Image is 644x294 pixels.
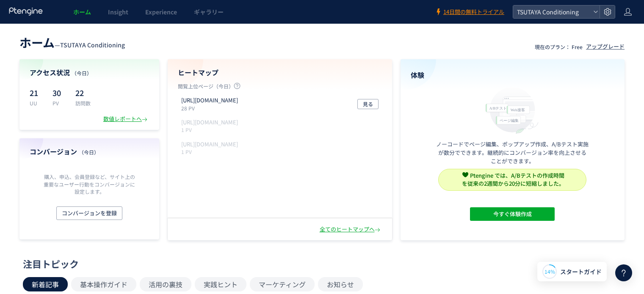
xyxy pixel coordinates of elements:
[75,99,91,107] p: 訪問数
[435,8,504,16] a: 14日間の無料トライアル
[586,43,625,51] div: アップグレード
[53,86,65,99] p: 30
[73,8,91,16] span: ホーム
[443,8,504,16] span: 14日間の無料トライアル
[178,82,382,93] p: 閲覧上位ページ（今日）
[514,5,590,18] span: TSUTAYA Conditioning
[462,171,564,187] span: Ptengine では、A/Bテストの作成時間 を従来の2週間から20分に短縮しました。
[436,140,589,165] p: ノーコードでページ編集、ポップアップ作成、A/Bテスト実施が数分でできます。継続的にコンバージョン率を向上させることができます。
[181,126,241,133] p: 1 PV
[178,68,382,77] h4: ヒートマップ
[30,147,149,157] h4: コンバージョン
[544,268,555,275] span: 14%
[30,99,42,107] p: UU
[60,41,125,49] span: TSUTAYA Conditioning
[318,277,363,291] button: お知らせ
[56,206,122,220] button: コンバージョンを登録
[181,140,238,148] p: https://tc.tsite.jp/pilates/2336/news/schedule2336
[103,115,149,123] div: 数値レポートへ
[320,225,382,234] div: 全てのヒートマップへ
[481,85,543,135] img: home_experience_onbo_jp-C5-EgdA0.svg
[62,206,117,220] span: コンバージョンを登録
[30,68,149,77] h4: アクセス状況
[181,96,238,104] p: https://tc.tsite.jp/pilates/2336
[560,267,602,276] span: スタートガイド
[30,86,42,99] p: 21
[363,99,373,109] span: 見る
[194,8,224,16] span: ギャラリー
[79,148,99,156] span: （今日）
[75,86,91,99] p: 22
[470,207,555,221] button: 今すぐ体験作成
[181,104,241,112] p: 28 PV
[72,69,92,77] span: （今日）
[140,277,191,291] button: 活用の裏技
[493,207,532,221] span: 今すぐ体験作成
[108,8,128,16] span: Insight
[19,34,125,51] div: —
[357,99,379,109] button: 見る
[145,8,177,16] span: Experience
[462,172,468,178] img: svg+xml,%3c
[181,118,238,126] p: https://tc.tsite.jp/pilates/2336/news/B5Sype5m
[535,43,583,50] p: 現在のプラン： Free
[23,257,617,270] div: 注目トピック
[411,70,615,80] h4: 体験
[71,277,136,291] button: 基本操作ガイド
[250,277,315,291] button: マーケティング
[53,99,65,107] p: PV
[181,148,241,155] p: 1 PV
[23,277,68,291] button: 新着記事
[195,277,246,291] button: 実践ヒント
[19,34,55,51] span: ホーム
[41,173,137,195] p: 購入、申込、会員登録など、サイト上の重要なユーザー行動をコンバージョンに設定します。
